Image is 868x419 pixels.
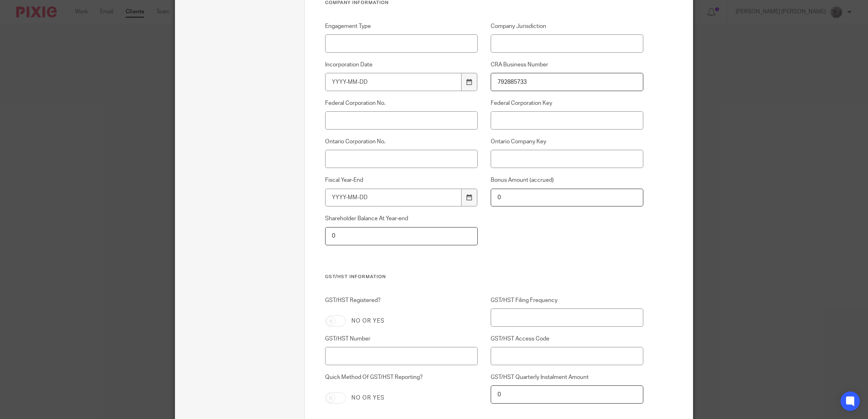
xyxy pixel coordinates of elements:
[325,373,478,386] label: Quick Method Of GST/HST Reporting?
[325,215,478,223] label: Shareholder Balance At Year-end
[491,22,644,30] label: Company Jurisdiction
[491,373,644,381] label: GST/HST Quarterly Instalment Amount
[491,176,644,184] label: Bonus Amount (accrued)
[491,296,644,304] label: GST/HST Filing Frequency
[491,335,644,343] label: GST/HST Access Code
[491,138,644,146] label: Ontario Company Key
[325,296,478,309] label: GST/HST Registered?
[491,61,644,69] label: CRA Business Number
[325,176,478,184] label: Fiscal Year-End
[351,317,385,325] label: No or yes
[325,189,462,207] input: YYYY-MM-DD
[325,99,478,107] label: Federal Corporation No.
[325,138,478,146] label: Ontario Corporation No.
[325,335,478,343] label: GST/HST Number
[325,22,478,30] label: Engagement Type
[325,61,478,69] label: Incorporation Date
[491,99,644,107] label: Federal Corporation Key
[325,73,462,91] input: YYYY-MM-DD
[325,274,644,280] h3: GST/HST Information
[351,394,385,402] label: No or yes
